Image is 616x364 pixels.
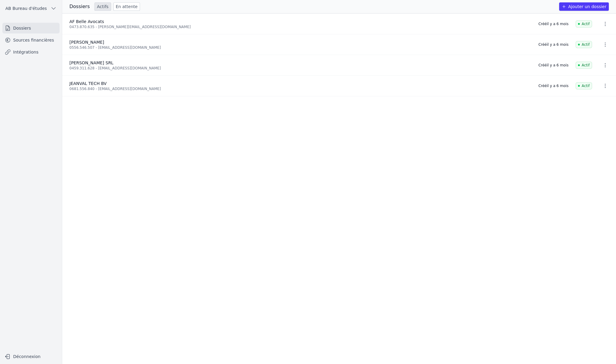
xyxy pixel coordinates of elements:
[539,63,568,68] div: Créé il y a 6 mois
[576,82,592,89] span: Actif
[576,62,592,69] span: Actif
[539,83,568,88] div: Créé il y a 6 mois
[69,25,531,29] div: 0473.870.635 - [PERSON_NAME][EMAIL_ADDRESS][DOMAIN_NAME]
[576,41,592,48] span: Actif
[5,5,47,11] span: AB Bureau d'études
[2,352,60,361] button: Déconnexion
[95,2,111,11] a: Actifs
[69,81,107,86] span: JEANVAL TECH BV
[69,45,531,50] div: 0556.546.507 - [EMAIL_ADDRESS][DOMAIN_NAME]
[559,2,609,11] button: Ajouter un dossier
[69,60,113,65] span: [PERSON_NAME] SRL
[2,47,60,57] a: Intégrations
[539,22,568,26] div: Créé il y a 6 mois
[113,2,140,11] a: En attente
[69,40,104,45] span: [PERSON_NAME]
[69,19,104,24] span: AF Belle Avocats
[576,20,592,28] span: Actif
[69,66,531,71] div: 0459.311.628 - [EMAIL_ADDRESS][DOMAIN_NAME]
[69,86,531,91] div: 0681.556.840 - [EMAIL_ADDRESS][DOMAIN_NAME]
[539,42,568,47] div: Créé il y a 6 mois
[2,23,60,33] a: Dossiers
[69,3,90,10] h3: Dossiers
[2,35,60,45] a: Sources financières
[2,4,60,13] button: AB Bureau d'études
